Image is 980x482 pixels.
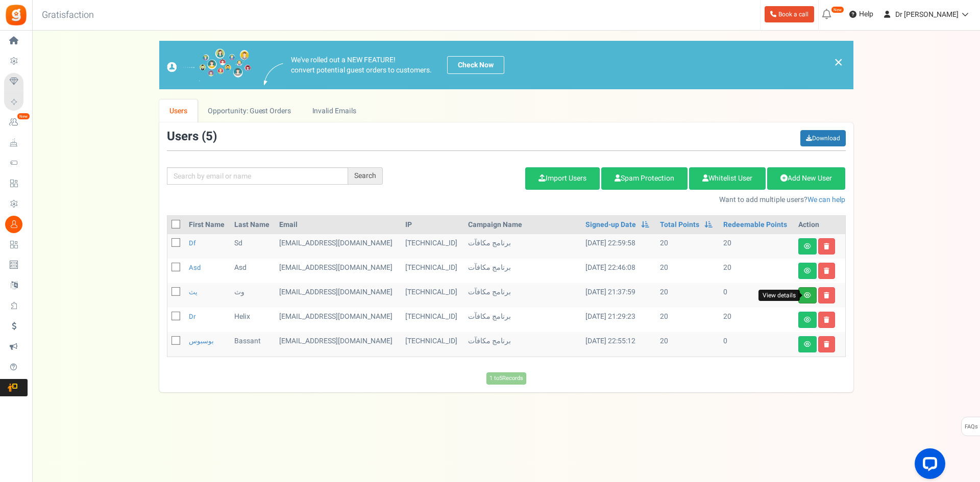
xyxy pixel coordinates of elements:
[834,56,843,68] a: ×
[723,220,787,230] a: Redeemable Points
[401,259,464,283] td: [TECHNICAL_ID]
[804,268,811,274] i: View details
[401,234,464,259] td: [TECHNICAL_ID]
[656,234,719,259] td: 20
[464,259,581,283] td: برنامج مكافآت
[302,99,366,122] a: Invalid Emails
[167,167,348,185] input: Search by email or name
[401,308,464,332] td: [TECHNICAL_ID]
[275,259,401,283] td: affiliate
[824,268,829,274] i: Delete user
[581,332,656,357] td: [DATE] 22:55:12
[189,336,214,346] a: بوسبوس
[464,234,581,259] td: برنامج مكافآت
[275,283,401,308] td: subscriber
[464,283,581,308] td: برنامج مكافآت
[804,341,811,347] i: View details
[807,194,845,205] a: We can help
[230,259,275,283] td: asd
[964,417,978,437] span: FAQs
[348,167,383,185] div: Search
[845,6,877,22] a: Help
[794,216,845,234] th: Action
[581,259,656,283] td: [DATE] 22:46:08
[656,283,719,308] td: 20
[230,216,275,234] th: Last Name
[824,317,829,323] i: Delete user
[758,290,800,301] div: View details
[895,9,959,20] span: Dr [PERSON_NAME]
[525,167,600,190] a: Import Users
[189,238,196,248] a: df
[585,220,636,230] a: Signed-up Date
[656,308,719,332] td: 20
[689,167,766,190] a: Whitelist User
[401,216,464,234] th: IP
[464,308,581,332] td: برنامج مكافآت
[230,308,275,332] td: helix
[831,6,844,13] em: New
[230,332,275,357] td: ‪Bassant‬‏
[17,113,30,120] em: New
[275,216,401,234] th: Email
[464,332,581,357] td: برنامج مكافآت
[804,243,811,249] i: View details
[804,317,811,323] i: View details
[230,283,275,308] td: وث
[656,259,719,283] td: 20
[398,195,846,205] p: Want to add multiple users?
[824,292,829,298] i: Delete user
[447,56,504,74] a: Check Now
[189,263,201,272] a: asd
[31,5,105,26] h3: Gratisfaction
[719,308,794,332] td: 20
[185,216,230,234] th: First Name
[660,220,699,230] a: Total Points
[198,99,301,122] a: Opportunity: Guest Orders
[275,234,401,259] td: [EMAIL_ADDRESS][DOMAIN_NAME]
[719,259,794,283] td: 20
[275,332,401,357] td: administrator
[719,283,794,308] td: 0
[167,48,251,82] img: images
[275,308,401,332] td: administrator,tutor_instructor
[464,216,581,234] th: Campaign Name
[601,167,688,190] a: Spam Protection
[719,332,794,357] td: 0
[581,234,656,259] td: [DATE] 22:59:58
[798,287,817,303] a: View details
[5,4,28,27] img: Gratisfaction
[4,114,28,131] a: New
[264,63,283,85] img: images
[765,6,814,22] a: Book a call
[401,283,464,308] td: [TECHNICAL_ID]
[230,234,275,259] td: sd
[824,341,829,347] i: Delete user
[800,130,846,146] a: Download
[159,99,198,122] a: Users
[719,234,794,259] td: 20
[856,9,873,19] span: Help
[167,130,217,143] h3: Users ( )
[401,332,464,357] td: [TECHNICAL_ID]
[206,128,213,145] span: 5
[581,283,656,308] td: [DATE] 21:37:59
[656,332,719,357] td: 20
[767,167,845,190] a: Add New User
[189,312,195,321] a: dr
[189,287,198,297] a: يث
[581,308,656,332] td: [DATE] 21:29:23
[291,55,432,75] p: We've rolled out a NEW FEATURE! convert potential guest orders to customers.
[824,243,829,249] i: Delete user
